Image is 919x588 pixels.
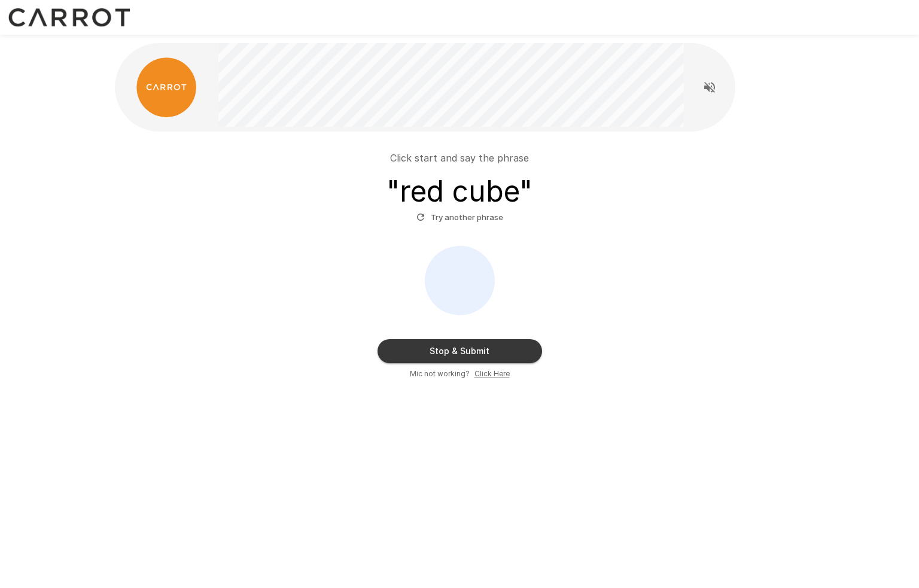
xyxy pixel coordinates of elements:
[387,175,532,208] h3: " red cube "
[136,57,196,117] img: carrot_logo.png
[474,369,510,378] u: Click Here
[698,75,722,99] button: Read questions aloud
[410,368,470,380] span: Mic not working?
[413,208,506,227] button: Try another phrase
[378,339,542,363] button: Stop & Submit
[390,151,529,165] p: Click start and say the phrase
